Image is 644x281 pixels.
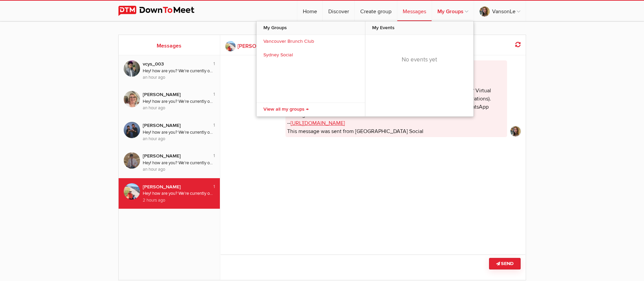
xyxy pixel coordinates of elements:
div: vcys_003 [143,60,205,68]
a: Jamal AY 1 [PERSON_NAME] Hey! how are you? We’re currently offering both [DEMOGRAPHIC_DATA] and [... [124,183,215,204]
div: 1 [205,153,215,159]
img: DownToMeet [118,6,205,16]
span: My Events [365,21,473,35]
a: Create group [355,1,397,21]
a: [PERSON_NAME] [225,41,521,51]
a: Home [297,1,323,21]
div: No events yet [365,35,473,85]
div: Hey! how are you? We’re currently offering both [DEMOGRAPHIC_DATA] and [DEMOGRAPHIC_DATA] job opp... [143,129,215,136]
a: VansonLe [474,1,526,21]
div: [PERSON_NAME] [143,152,205,160]
a: Sydney Social [257,49,365,62]
div: Hey! how are you? We’re currently offering both [DEMOGRAPHIC_DATA] and [DEMOGRAPHIC_DATA] job opp... [143,160,215,166]
a: Tony Bovier-Barnes 1 [PERSON_NAME] Hey! how are you? We’re currently offering both [DEMOGRAPHIC_D... [124,122,215,142]
a: My Groups [432,1,474,21]
div: [PERSON_NAME] [143,91,205,98]
div: 1 [205,184,215,190]
b: [PERSON_NAME] [238,42,280,50]
img: cropped.jpg [510,126,521,136]
div: an hour ago [143,166,215,173]
div: 1 [205,91,215,98]
div: [PERSON_NAME] [143,183,205,191]
button: Send [489,258,521,269]
img: Tony Bovier-Barnes [124,122,140,138]
a: [URL][DOMAIN_NAME] [291,120,345,127]
a: Julieann 1 [PERSON_NAME] Hey! how are you? We’re currently offering both [DEMOGRAPHIC_DATA] and [... [124,91,215,111]
div: Hey! how are you? We’re currently offering both [DEMOGRAPHIC_DATA] and [DEMOGRAPHIC_DATA] job opp... [143,98,215,105]
span: My Groups [257,21,365,35]
div: an hour ago [143,136,215,142]
div: 2 hours ago [143,197,215,204]
div: [PERSON_NAME] [143,122,205,129]
div: Hey! how are you? We’re currently offering both [DEMOGRAPHIC_DATA] and [DEMOGRAPHIC_DATA] job opp... [143,68,215,74]
a: View all my groups → [257,102,365,116]
div: an hour ago [143,105,215,111]
div: an hour ago [143,74,215,81]
img: James B [124,152,140,169]
div: Hey! how are you? We’re currently offering both [DEMOGRAPHIC_DATA] and [DEMOGRAPHIC_DATA] job opp... [143,190,215,197]
img: Julieann [124,91,140,107]
img: vcys_003 [124,60,140,77]
h2: Messages [124,42,215,50]
a: Vancouver Brunch Club [257,35,365,49]
a: Messages [397,1,432,21]
a: Discover [323,1,354,21]
img: Jamal AY [124,183,140,200]
a: James B 1 [PERSON_NAME] Hey! how are you? We’re currently offering both [DEMOGRAPHIC_DATA] and [D... [124,152,215,173]
div: 1 [205,61,215,67]
div: 1 [205,122,215,129]
a: vcys_003 1 vcys_003 Hey! how are you? We’re currently offering both [DEMOGRAPHIC_DATA] and [DEMOG... [124,60,215,81]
